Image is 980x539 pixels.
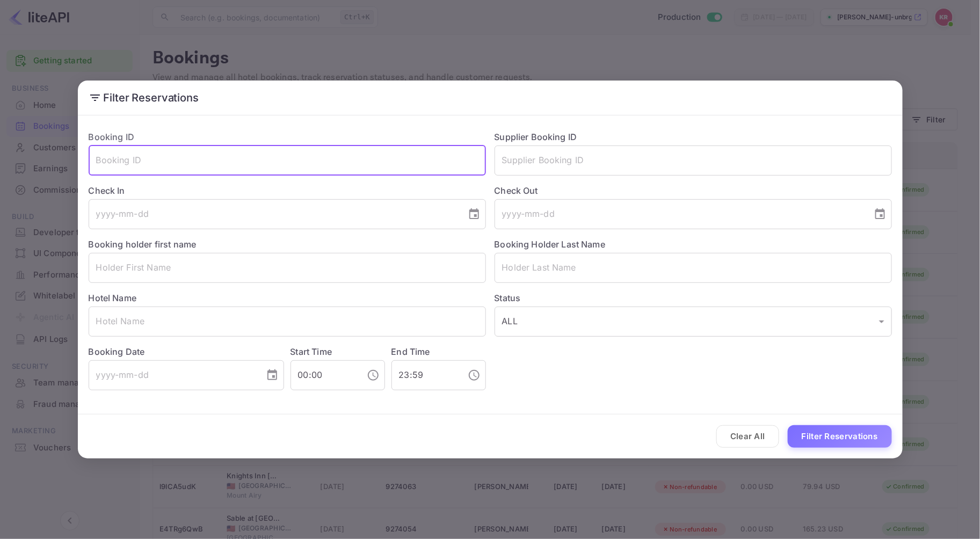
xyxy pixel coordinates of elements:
[495,184,892,197] label: Check Out
[463,365,485,386] button: Choose time, selected time is 11:59 PM
[89,307,486,337] input: Hotel Name
[262,365,283,386] button: Choose date
[495,145,892,176] input: Supplier Booking ID
[89,199,459,229] input: yyyy-mm-dd
[291,346,332,357] label: Start Time
[391,360,459,390] input: hh:mm
[463,203,485,225] button: Choose date
[495,292,892,304] label: Status
[495,132,577,142] label: Supplier Booking ID
[788,425,892,448] button: Filter Reservations
[89,345,284,358] label: Booking Date
[89,184,486,197] label: Check In
[391,346,430,357] label: End Time
[495,253,892,283] input: Holder Last Name
[89,239,197,250] label: Booking holder first name
[78,81,903,115] h2: Filter Reservations
[869,203,891,225] button: Choose date
[716,425,779,448] button: Clear All
[89,145,486,176] input: Booking ID
[89,293,137,303] label: Hotel Name
[495,307,892,337] div: ALL
[362,365,384,386] button: Choose time, selected time is 12:00 AM
[89,132,135,142] label: Booking ID
[89,360,257,390] input: yyyy-mm-dd
[495,199,865,229] input: yyyy-mm-dd
[291,360,358,390] input: hh:mm
[89,253,486,283] input: Holder First Name
[495,239,606,250] label: Booking Holder Last Name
